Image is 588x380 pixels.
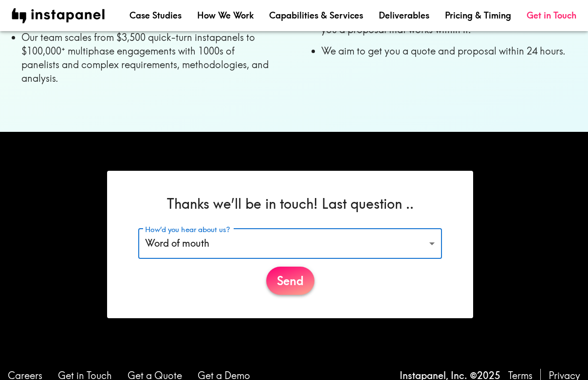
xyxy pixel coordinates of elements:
a: Capabilities & Services [269,9,363,21]
button: Send [266,267,314,295]
a: Deliverables [379,9,429,21]
h6: Thanks we’ll be in touch! Last question .. [138,194,442,213]
img: instapanel [12,8,105,23]
div: Word of mouth [138,229,442,259]
li: We aim to get you a quote and proposal within 24 hours. [321,44,574,58]
a: How We Work [197,9,254,21]
a: Get in Touch [527,9,576,21]
a: Pricing & Timing [445,9,511,21]
a: Case Studies [129,9,182,21]
label: How’d you hear about us? [145,224,230,235]
li: Our team scales from $3,500 quick-turn instapanels to $100,000ᐩ multiphase engagements with 1000s... [21,31,275,85]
